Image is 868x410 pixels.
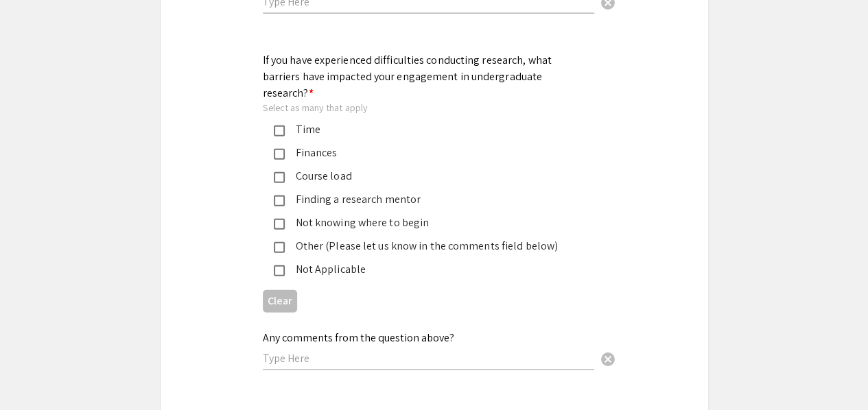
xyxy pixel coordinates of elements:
mat-label: Any comments from the question above? [263,330,454,345]
div: Finding a research mentor [285,191,573,208]
span: cancel [600,351,616,367]
div: Select as many that apply [263,101,584,114]
mat-label: If you have experienced difficulties conducting research, what barriers have impacted your engage... [263,53,552,100]
div: Other (Please let us know in the comments field below) [285,238,573,254]
div: Course load [285,168,573,184]
div: Time [285,121,573,138]
div: Not knowing where to begin [285,215,573,231]
input: Type Here [263,351,594,365]
div: Not Applicable [285,261,573,278]
iframe: Chat [10,348,58,400]
div: Finances [285,145,573,161]
button: Clear [263,290,297,313]
button: Clear [594,344,622,372]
